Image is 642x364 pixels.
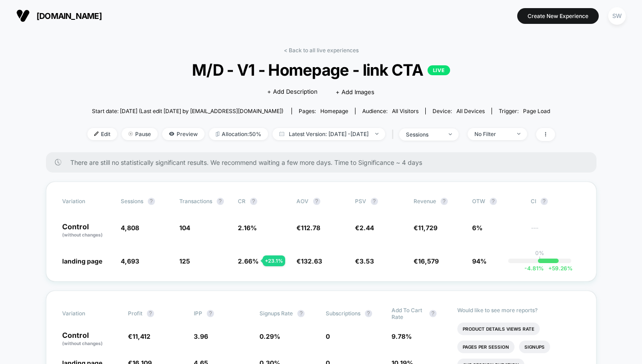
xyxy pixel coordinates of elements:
span: 11,412 [132,332,150,340]
span: CR [238,198,246,205]
span: Profit [128,310,142,317]
button: ? [429,310,437,317]
span: Device: [425,108,492,114]
span: 2.66 % [238,257,259,265]
span: 59.26 % [544,265,573,272]
button: ? [147,310,154,317]
span: CI [531,198,580,205]
img: edit [94,132,99,136]
span: 16,579 [418,257,439,265]
span: Signups Rate [260,310,293,317]
span: + Add Images [336,88,374,96]
span: Sessions [121,198,143,205]
span: [DOMAIN_NAME] [36,11,102,21]
span: 112.78 [301,224,320,232]
span: Edit [87,128,117,140]
span: Revenue [414,198,436,205]
span: Allocation: 50% [209,128,268,140]
span: € [296,224,320,232]
button: ? [217,198,224,205]
div: SW [608,7,626,25]
span: € [355,257,374,265]
span: € [355,224,374,232]
span: 2.16 % [238,224,257,232]
span: all devices [456,108,485,114]
span: + Add Description [267,87,318,96]
span: 2.44 [360,224,374,232]
span: Variation [62,307,112,320]
li: Pages Per Session [457,341,515,353]
span: 125 [179,257,190,265]
span: 3.96 [194,332,208,340]
span: 104 [179,224,190,232]
button: ? [371,198,378,205]
span: PSV [355,198,366,205]
img: end [128,132,133,136]
span: homepage [320,108,348,114]
span: Transactions [179,198,212,205]
button: ? [250,198,257,205]
span: There are still no statistically significant results. We recommend waiting a few more days . Time... [70,159,578,166]
span: € [296,257,322,265]
div: Audience: [362,108,419,114]
li: Signups [519,341,550,353]
img: end [449,133,452,135]
span: 4,693 [121,257,139,265]
span: AOV [296,198,309,205]
button: ? [441,198,448,205]
p: 0% [535,250,544,256]
span: (without changes) [62,341,103,346]
span: 9.78 % [392,332,412,340]
button: [DOMAIN_NAME] [14,9,105,23]
span: € [414,224,437,232]
li: Product Details Views Rate [457,323,540,335]
img: calendar [279,132,284,136]
button: SW [606,7,628,25]
p: Control [62,223,112,238]
span: Variation [62,198,112,205]
span: Pause [122,128,158,140]
div: Pages: [299,108,348,114]
button: ? [297,310,305,317]
span: Add To Cart Rate [392,307,425,320]
div: Trigger: [499,108,550,114]
span: 4,808 [121,224,139,232]
div: + 23.1 % [263,255,285,266]
span: (without changes) [62,232,103,237]
span: -4.81 % [524,265,544,272]
span: M/D - V1 - Homepage - link CTA [110,60,531,79]
img: rebalance [216,132,219,136]
button: ? [313,198,320,205]
div: No Filter [474,131,510,137]
span: landing page [62,257,102,265]
span: 3.53 [360,257,374,265]
span: 0.29 % [260,332,280,340]
span: Start date: [DATE] (Last edit [DATE] by [EMAIL_ADDRESS][DOMAIN_NAME]) [92,108,283,114]
button: ? [365,310,372,317]
button: ? [207,310,214,317]
span: All Visitors [392,108,419,114]
span: Latest Version: [DATE] - [DATE] [273,128,385,140]
img: end [517,133,520,135]
span: 11,729 [418,224,437,232]
span: Page Load [523,108,550,114]
a: < Back to all live experiences [284,47,359,54]
button: Create New Experience [517,8,599,24]
span: + [548,265,552,272]
span: 132.63 [301,257,322,265]
img: end [375,133,378,135]
span: IPP [194,310,202,317]
button: ? [490,198,497,205]
button: ? [541,198,548,205]
span: 0 [326,332,330,340]
span: OTW [472,198,522,205]
span: Subscriptions [326,310,360,317]
span: | [390,128,399,141]
p: LIVE [428,65,450,75]
p: Would like to see more reports? [457,307,580,314]
img: Visually logo [16,9,30,23]
span: --- [531,225,580,238]
div: sessions [406,131,442,138]
p: | [539,256,541,263]
span: 6% [472,224,483,232]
